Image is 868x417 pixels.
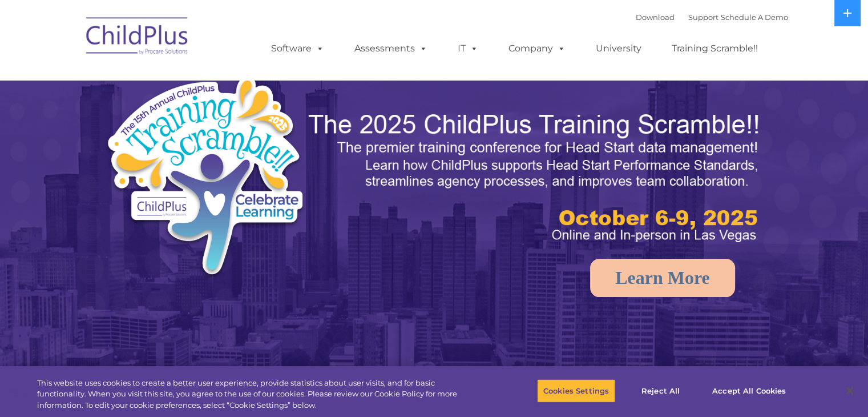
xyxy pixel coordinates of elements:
button: Close [837,378,862,403]
span: Phone number [159,122,207,131]
font: | [636,13,788,22]
button: Accept All Cookies [706,379,792,403]
a: Software [260,37,336,60]
div: This website uses cookies to create a better user experience, provide statistics about user visit... [37,378,478,411]
img: ChildPlus by Procare Solutions [80,9,195,66]
span: Last name [159,75,193,84]
button: Reject All [625,379,696,403]
a: Learn More [590,259,735,297]
a: Support [688,13,718,22]
a: Download [636,13,675,22]
a: Assessments [343,37,439,60]
a: University [584,37,653,60]
button: Cookies Settings [537,379,615,403]
a: Company [497,37,577,60]
a: IT [446,37,490,60]
a: Schedule A Demo [721,13,788,22]
a: Training Scramble!! [660,37,769,60]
